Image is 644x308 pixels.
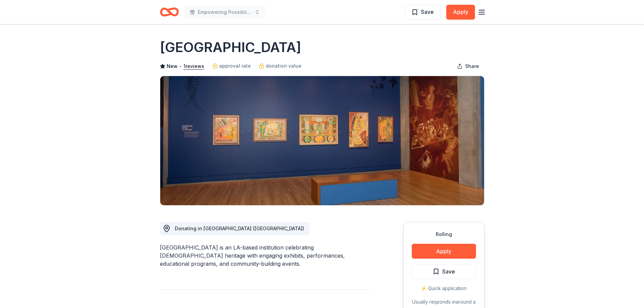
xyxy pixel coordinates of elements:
[175,226,304,231] span: Donating in [GEOGRAPHIC_DATA] ([GEOGRAPHIC_DATA])
[160,76,484,205] img: Image for Skirball Cultural Center
[404,5,441,20] button: Save
[219,62,251,70] span: approval rate
[259,62,302,70] a: donation value
[412,264,476,279] button: Save
[198,8,252,16] span: Empowering Possibilities: The Impact Fund
[465,62,479,70] span: Share
[212,62,251,70] a: approval rate
[184,5,265,19] button: Empowering Possibilities: The Impact Fund
[446,5,475,20] button: Apply
[160,38,301,57] h1: [GEOGRAPHIC_DATA]
[452,60,484,73] button: Share
[167,62,177,70] span: New
[184,62,204,70] button: 1reviews
[412,230,476,238] div: Rolling
[412,284,476,292] div: ⚡️ Quick application
[421,7,434,16] span: Save
[160,4,179,20] a: Home
[160,243,371,268] div: [GEOGRAPHIC_DATA] is an LA-based institution celebrating [DEMOGRAPHIC_DATA] heritage with engagin...
[412,244,476,259] button: Apply
[442,267,455,276] span: Save
[266,62,302,70] span: donation value
[179,64,182,69] span: •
